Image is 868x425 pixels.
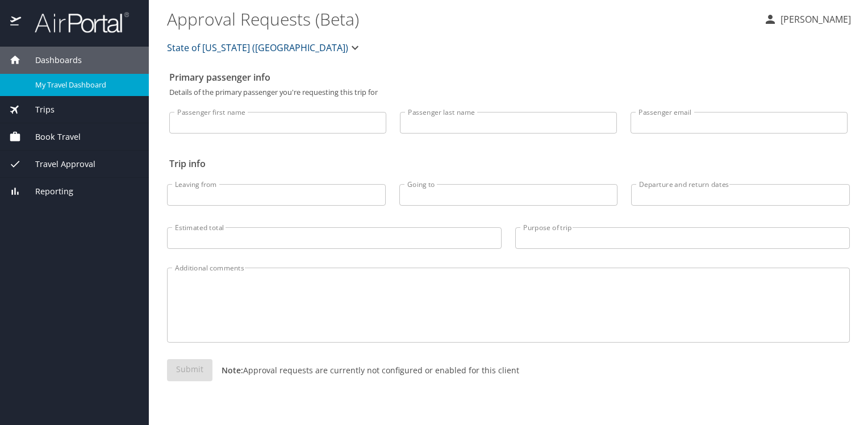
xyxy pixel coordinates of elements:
[21,185,73,198] span: Reporting
[212,364,519,376] p: Approval requests are currently not configured or enabled for this client
[10,11,22,34] img: icon-airportal.png
[21,131,81,143] span: Book Travel
[759,9,856,30] button: [PERSON_NAME]
[167,1,754,36] h1: Approval Requests (Beta)
[162,36,366,59] button: State of [US_STATE] ([GEOGRAPHIC_DATA])
[169,155,848,173] h2: Trip info
[21,103,55,116] span: Trips
[169,89,848,96] p: Details of the primary passenger you're requesting this trip for
[21,158,95,170] span: Travel Approval
[777,13,851,26] p: [PERSON_NAME]
[167,40,348,56] span: State of [US_STATE] ([GEOGRAPHIC_DATA])
[35,80,135,90] span: My Travel Dashboard
[21,54,82,66] span: Dashboards
[22,11,129,34] img: airportal-logo.png
[169,68,848,86] h2: Primary passenger info
[222,365,243,376] strong: Note:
